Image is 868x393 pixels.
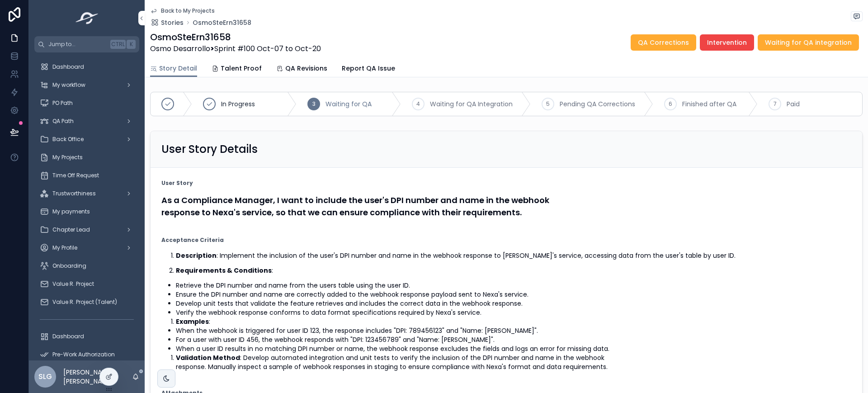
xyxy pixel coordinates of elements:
span: Back to My Projects [161,7,215,14]
a: QA Revisions [276,60,327,78]
a: Onboarding [34,258,139,274]
h1: OsmoSteErn31658 [150,31,321,43]
li: Ensure the DPI number and name are correctly added to the webhook response payload sent to Nexa's... [176,290,851,299]
span: Chapter Lead [52,226,90,233]
span: Report QA Issue [342,64,395,73]
img: App logo [73,11,101,25]
span: Osmo Desarrollo Sprint #100 Oct-07 to Oct-20 [150,43,321,54]
a: Back to My Projects [150,7,215,14]
span: Intervention [707,38,747,47]
p: [PERSON_NAME] [PERSON_NAME] [63,368,132,386]
a: Back Office [34,131,139,147]
span: K [127,41,135,48]
strong: Examples [176,317,209,326]
span: Waiting for QA [325,99,372,109]
a: Dashboard [34,59,139,75]
span: 6 [669,100,672,108]
a: PO Path [34,95,139,111]
p: : Implement the inclusion of the user's DPI number and name in the webhook response to [PERSON_NA... [176,251,851,260]
span: Story Detail [159,64,197,73]
a: My Profile [34,240,139,256]
span: QA Path [52,118,74,125]
span: Value R. Project [52,280,94,288]
strong: Acceptance Criteria [161,237,224,244]
span: 3 [312,100,316,108]
span: Waiting for QA integration [765,38,852,47]
span: Waiting for QA Integration [430,99,513,109]
a: Talent Proof [212,60,262,78]
span: PO Path [52,99,73,107]
strong: Validation Method [176,353,240,362]
a: Pre-Work Authorization [34,346,139,363]
span: Onboarding [52,262,86,270]
h2: User Story Details [161,142,258,156]
a: QA Path [34,113,139,129]
li: Develop unit tests that validate the feature retrieves and includes the correct data in the webho... [176,299,851,308]
span: Jump to... [48,41,107,48]
li: Retrieve the DPI number and name from the users table using the user ID. [176,281,851,290]
span: Time Off Request [52,172,99,179]
span: Paid [787,99,800,109]
span: Dashboard [52,63,84,71]
button: Jump to...CtrlK [34,36,139,52]
span: SLG [38,371,52,382]
a: Story Detail [150,60,197,77]
a: Value R. Project [34,276,139,292]
span: Talent Proof [221,64,262,73]
span: Finished after QA [682,99,736,109]
a: Trustworthiness [34,185,139,202]
span: 5 [546,100,550,108]
a: Stories [150,18,184,27]
button: QA Corrections [631,34,696,51]
span: My Profile [52,244,77,251]
li: When a user ID results in no matching DPI number or name, the webhook response excludes the field... [176,344,851,353]
span: Pre-Work Authorization [52,351,115,358]
button: Waiting for QA integration [758,34,859,51]
span: In Progress [221,99,255,109]
span: My workflow [52,81,85,89]
span: Stories [161,18,184,27]
a: Time Off Request [34,167,139,184]
span: QA Revisions [285,64,327,73]
strong: Description [176,251,217,260]
div: scrollable content [29,52,145,360]
span: Dashboard [52,333,84,340]
a: Dashboard [34,328,139,345]
li: When the webhook is triggered for user ID 123, the response includes "DPI: 789456123" and "Name: ... [176,326,851,335]
a: My workflow [34,77,139,93]
a: My payments [34,204,139,220]
strong: > [210,43,214,54]
span: My payments [52,208,90,215]
strong: Requirements & Conditions [176,266,272,275]
span: 4 [416,100,420,108]
span: Ctrl [110,40,126,49]
span: Trustworthiness [52,190,96,197]
span: Value R. Project (Talent) [52,298,117,306]
span: Back Office [52,136,84,143]
span: Pending QA Corrections [560,99,635,109]
a: Chapter Lead [34,222,139,238]
h4: As a Compliance Manager, I want to include the user's DPI number and name in the webhook response... [161,194,851,218]
span: QA Corrections [638,38,689,47]
a: My Projects [34,149,139,166]
button: Intervention [700,34,754,51]
a: Report QA Issue [342,60,395,78]
a: Value R. Project (Talent) [34,294,139,310]
span: My Projects [52,154,83,161]
li: For a user with user ID 456, the webhook responds with "DPI: 123456789" and "Name: [PERSON_NAME]". [176,335,851,344]
a: OsmoSteErn31658 [193,18,251,27]
li: : [176,317,851,326]
span: 7 [774,100,777,108]
p: : [176,266,851,275]
strong: User Story [161,180,193,187]
li: : Develop automated integration and unit tests to verify the inclusion of the DPI number and name... [176,353,851,371]
li: Verify the webhook response conforms to data format specifications required by Nexa's service. [176,308,851,317]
